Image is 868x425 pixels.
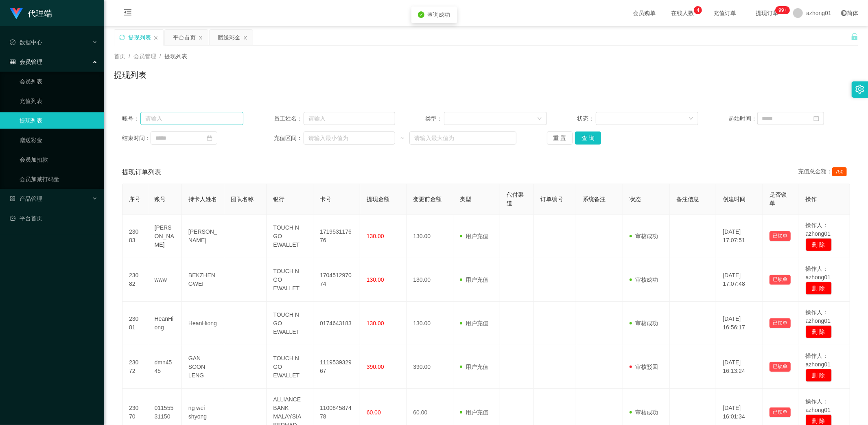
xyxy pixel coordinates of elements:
[122,134,151,142] span: 结束时间：
[122,302,148,345] td: 23081
[148,302,182,345] td: HeanHiong
[770,275,791,285] button: 已锁单
[153,35,158,40] i: 图标: close
[267,258,313,302] td: TOUCH N GO EWALLET
[537,116,542,122] i: 图标: down
[460,320,488,326] span: 用户充值
[114,69,146,81] h1: 提现列表
[425,114,444,123] span: 类型：
[832,167,847,176] span: 750
[20,93,98,109] a: 充值列表
[367,196,389,202] span: 提现金额
[813,116,819,121] i: 图标: calendar
[320,196,331,202] span: 卡号
[20,112,98,129] a: 提现列表
[676,196,699,202] span: 备注信息
[806,265,831,280] span: 操作人：azhong01
[367,320,384,326] span: 130.00
[806,282,832,295] button: 删 除
[10,59,42,65] span: 会员管理
[694,6,702,14] sup: 4
[507,191,524,206] span: 代付渠道
[273,196,284,202] span: 银行
[851,33,858,40] i: 图标: unlock
[460,276,488,283] span: 用户充值
[313,345,360,389] td: 111953932967
[243,35,248,40] i: 图标: close
[274,114,304,123] span: 员工姓名：
[697,6,700,14] p: 4
[841,10,847,16] i: 图标: global
[770,362,791,372] button: 已锁单
[752,10,783,16] span: 提现订单
[28,0,52,26] h1: 代理端
[122,258,148,302] td: 23082
[630,233,658,239] span: 审核成功
[155,196,166,202] span: 账号
[367,364,384,370] span: 390.00
[313,302,360,345] td: 0174643183
[313,215,360,258] td: 171953117676
[630,364,658,370] span: 审核驳回
[267,345,313,389] td: TOUCH N GO EWALLET
[119,35,125,40] i: 图标: sync
[20,151,98,168] a: 会员加扣款
[770,191,787,206] span: 是否锁单
[10,210,98,226] a: 图标: dashboard平台首页
[122,215,148,258] td: 23083
[583,196,606,202] span: 系统备注
[267,215,313,258] td: TOUCH N GO EWALLET
[173,30,196,45] div: 平台首页
[367,409,381,416] span: 60.00
[806,369,832,382] button: 删 除
[418,11,424,18] i: icon: check-circle
[709,10,740,16] span: 充值订单
[716,258,763,302] td: [DATE] 17:07:48
[10,196,15,202] i: 图标: appstore-o
[806,325,832,338] button: 删 除
[798,167,850,177] div: 充值总金额：
[716,215,763,258] td: [DATE] 17:07:51
[122,114,140,123] span: 账号：
[182,302,224,345] td: HeanHiong
[20,171,98,187] a: 会员加减打码量
[188,196,217,202] span: 持卡人姓名
[367,276,384,283] span: 130.00
[10,39,15,45] i: 图标: check-circle-o
[128,30,151,45] div: 提现列表
[428,11,450,18] span: 查询成功
[207,135,212,141] i: 图标: calendar
[413,196,442,202] span: 变更前金额
[577,114,596,123] span: 状态：
[129,53,130,59] span: /
[129,196,140,202] span: 序号
[855,85,864,94] i: 图标: setting
[407,345,453,389] td: 390.00
[10,59,15,65] i: 图标: table
[182,258,224,302] td: BEKZHENGWEI
[140,112,243,125] input: 请输入
[630,196,641,202] span: 状态
[460,364,488,370] span: 用户充值
[460,196,471,202] span: 类型
[133,53,156,59] span: 会员管理
[274,134,304,142] span: 充值区间：
[231,196,254,202] span: 团队名称
[409,131,516,145] input: 请输入最大值为
[10,8,23,20] img: logo.9652507e.png
[160,53,161,59] span: /
[729,114,757,123] span: 起始时间：
[10,195,42,202] span: 产品管理
[395,134,409,142] span: ~
[716,302,763,345] td: [DATE] 16:56:17
[122,167,161,177] span: 提现订单列表
[407,258,453,302] td: 130.00
[10,10,52,16] a: 代理端
[407,215,453,258] td: 130.00
[460,233,488,239] span: 用户充值
[20,132,98,148] a: 赠送彩金
[770,407,791,417] button: 已锁单
[575,131,601,145] button: 查 询
[806,309,831,324] span: 操作人：azhong01
[313,258,360,302] td: 170451297074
